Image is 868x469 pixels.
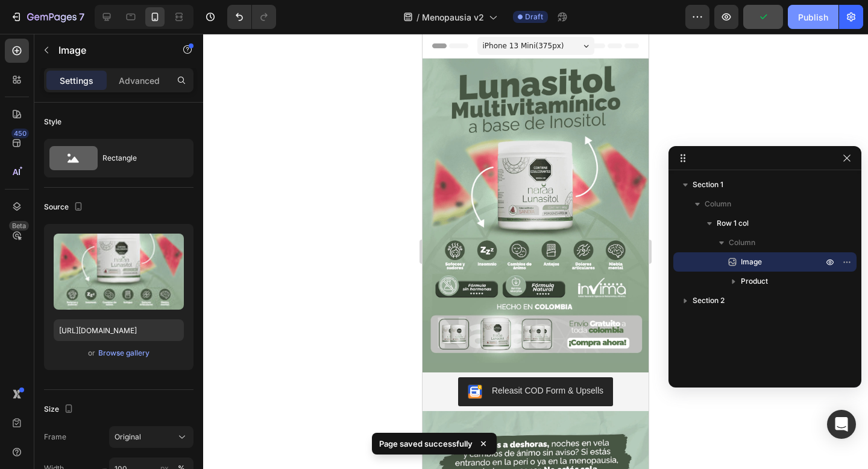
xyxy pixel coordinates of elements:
[5,5,90,29] button: 7
[717,217,749,229] span: Row 1 col
[693,295,725,307] span: Section 2
[525,11,543,22] span: Draft
[102,144,176,172] div: Rectangle
[798,11,828,24] div: Publish
[79,10,84,24] p: 7
[227,5,276,29] div: Undo/Redo
[827,410,856,439] div: Open Intercom Messenger
[88,346,95,360] span: or
[417,11,420,24] span: /
[44,401,76,418] div: Size
[729,237,755,249] span: Column
[60,74,93,87] p: Settings
[379,438,473,450] p: Page saved successfully
[109,426,193,448] button: Original
[788,5,838,29] button: Publish
[98,347,150,359] button: Browse gallery
[44,432,66,442] label: Frame
[44,116,61,127] div: Style
[11,129,29,138] div: 450
[54,234,184,310] img: preview-image
[44,199,86,215] div: Source
[98,348,149,359] div: Browse gallery
[9,221,29,231] div: Beta
[741,275,768,287] span: Product
[423,34,649,469] iframe: Design area
[115,432,141,442] span: Original
[741,256,762,268] span: Image
[705,198,731,210] span: Column
[58,43,161,57] p: Image
[422,11,484,24] span: Menopausia v2
[54,319,184,341] input: https://example.com/image.jpg
[119,74,160,87] p: Advanced
[693,179,723,191] span: Section 1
